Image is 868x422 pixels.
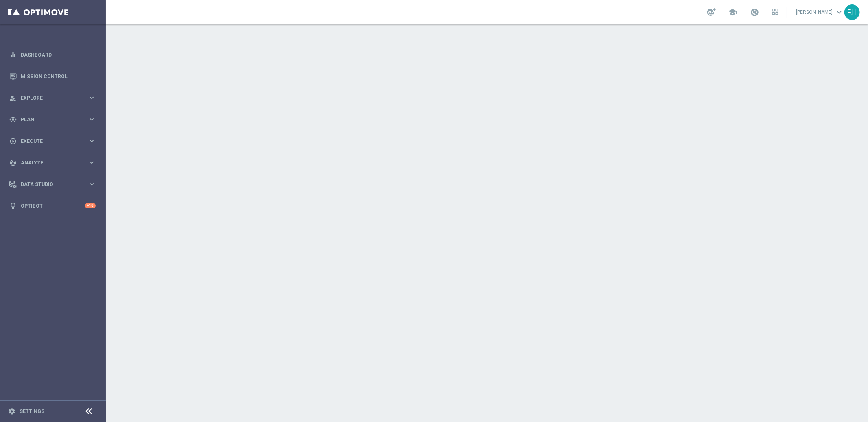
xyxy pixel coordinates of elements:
[9,52,96,58] button: equalizer Dashboard
[21,139,88,144] span: Execute
[21,96,88,101] span: Explore
[88,116,96,123] i: keyboard_arrow_right
[9,195,96,216] div: Optibot
[9,116,17,123] i: gps_fixed
[9,181,96,188] button: Data Studio keyboard_arrow_right
[9,73,96,80] button: Mission Control
[9,94,17,102] i: person_search
[21,44,96,66] a: Dashboard
[21,117,88,122] span: Plan
[9,51,17,59] i: equalizer
[9,116,96,123] button: gps_fixed Plan keyboard_arrow_right
[88,159,96,166] i: keyboard_arrow_right
[9,181,88,188] div: Data Studio
[85,203,96,208] div: +10
[9,95,96,101] button: person_search Explore keyboard_arrow_right
[20,409,44,414] a: Settings
[88,94,96,102] i: keyboard_arrow_right
[844,4,860,20] div: RH
[9,44,96,66] div: Dashboard
[9,94,88,102] div: Explore
[9,160,96,166] button: track_changes Analyze keyboard_arrow_right
[9,202,17,210] i: lightbulb
[9,159,17,166] i: track_changes
[21,182,88,187] span: Data Studio
[21,195,85,216] a: Optibot
[728,8,737,17] span: school
[9,138,96,144] button: play_circle_outline Execute keyboard_arrow_right
[8,408,15,415] i: settings
[9,159,88,166] div: Analyze
[88,180,96,188] i: keyboard_arrow_right
[88,137,96,145] i: keyboard_arrow_right
[795,6,844,18] a: [PERSON_NAME]keyboard_arrow_down
[835,8,844,17] span: keyboard_arrow_down
[9,203,96,209] button: lightbulb Optibot +10
[9,138,88,145] div: Execute
[21,160,88,165] span: Analyze
[9,116,88,123] div: Plan
[21,66,96,87] a: Mission Control
[9,66,96,87] div: Mission Control
[9,138,17,145] i: play_circle_outline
